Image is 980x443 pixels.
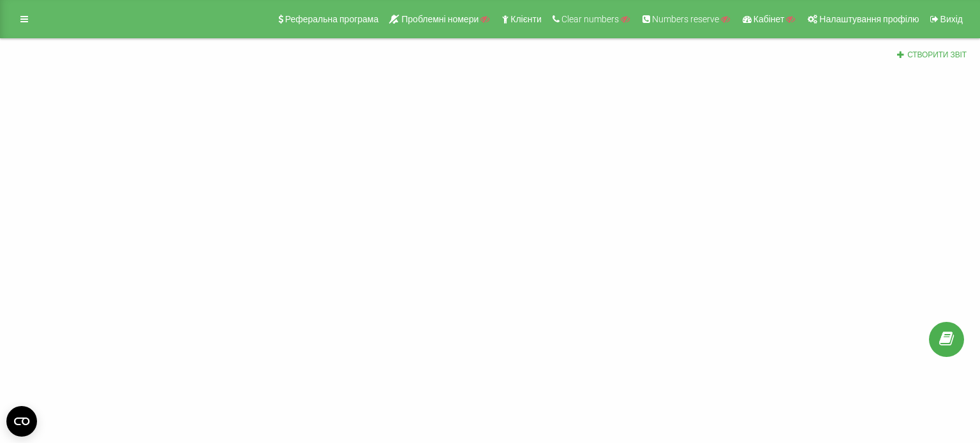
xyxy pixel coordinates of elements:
[561,14,619,24] span: Clear numbers
[893,50,970,61] button: Створити звіт
[510,14,542,24] span: Клієнти
[940,14,963,24] span: Вихід
[6,406,37,437] button: Open CMP widget
[754,14,785,24] span: Кабінет
[896,50,905,58] i: Створити звіт
[652,14,719,24] span: Numbers reserve
[819,14,919,24] span: Налаштування профілю
[285,14,379,24] span: Реферальна програма
[401,14,479,24] span: Проблемні номери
